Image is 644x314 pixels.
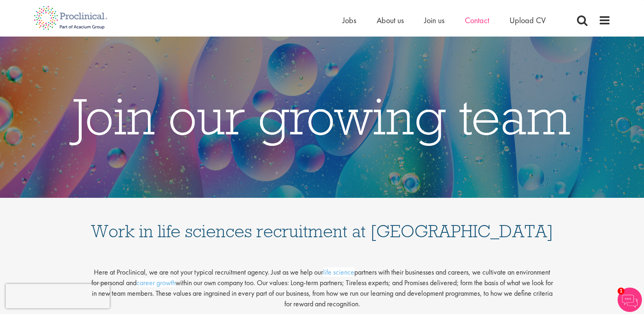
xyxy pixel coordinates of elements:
[510,15,546,26] a: Upload CV
[618,288,624,295] span: 1
[6,284,110,308] iframe: reCAPTCHA
[343,15,356,26] a: Jobs
[137,278,176,287] a: career growth
[91,206,554,240] h1: Work in life sciences recruitment at [GEOGRAPHIC_DATA]
[424,15,445,26] a: Join us
[323,267,354,277] a: life science
[465,15,489,26] a: Contact
[377,15,404,26] a: About us
[91,260,554,309] p: Here at Proclinical, we are not your typical recruitment agency. Just as we help our partners wit...
[618,288,642,312] img: Chatbot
